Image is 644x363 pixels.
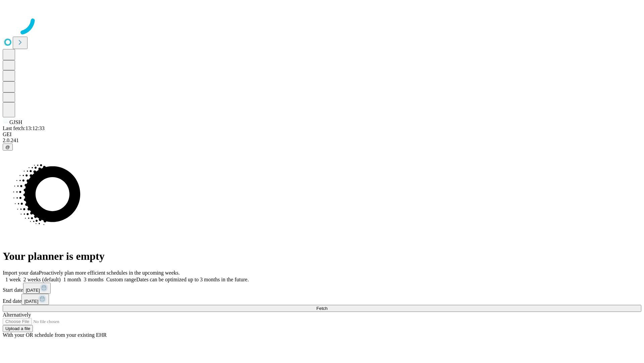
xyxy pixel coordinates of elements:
[106,277,136,282] span: Custom range
[3,144,13,151] button: @
[24,299,38,304] span: [DATE]
[5,277,21,282] span: 1 week
[21,294,49,305] button: [DATE]
[3,283,641,294] div: Start date
[63,277,81,282] span: 1 month
[3,125,45,131] span: Last fetch: 13:12:33
[3,250,641,263] h1: Your planner is empty
[3,305,641,312] button: Fetch
[3,131,641,137] div: GEI
[26,288,40,293] span: [DATE]
[3,137,641,144] div: 2.0.241
[3,332,107,338] span: With your OR schedule from your existing EHR
[3,294,641,305] div: End date
[84,277,104,282] span: 3 months
[23,277,61,282] span: 2 weeks (default)
[3,312,31,318] span: Alternatively
[3,325,33,332] button: Upload a file
[5,145,10,150] span: @
[23,283,51,294] button: [DATE]
[39,270,180,276] span: Proactively plan more efficient schedules in the upcoming weeks.
[316,306,327,311] span: Fetch
[136,277,249,282] span: Dates can be optimized up to 3 months in the future.
[3,270,39,276] span: Import your data
[9,119,22,125] span: GJSH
